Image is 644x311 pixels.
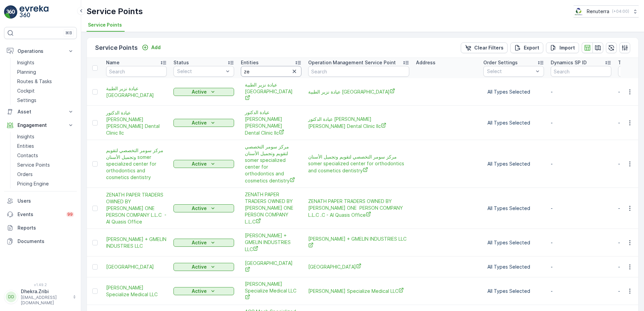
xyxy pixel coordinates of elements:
p: Export [524,44,539,51]
p: Engagement [18,122,63,129]
button: Import [546,42,579,53]
input: Search [308,66,409,77]
button: Clear Filters [461,42,508,53]
img: logo_light-DOdMpM7g.png [20,5,49,19]
p: Import [559,44,575,51]
p: Dynamics SP ID [551,59,587,66]
p: Active [192,239,207,246]
p: Active [192,264,207,270]
span: [PERSON_NAME] + GMELIN INDUSTRIES LLC [308,236,409,249]
button: Active [173,204,234,212]
p: Active [192,288,207,295]
span: عيادة الدكتور [PERSON_NAME] [PERSON_NAME] Dental Clinic llc [245,109,297,136]
a: Routes & Tasks [14,77,77,86]
button: DDDhekra.Zribi[EMAIL_ADDRESS][DOMAIN_NAME] [4,288,77,306]
p: Service Points [87,6,143,17]
span: عيادة نزير الطبية [GEOGRAPHIC_DATA] [308,88,409,95]
button: Active [173,88,234,96]
p: Status [173,59,189,66]
p: [EMAIL_ADDRESS][DOMAIN_NAME] [21,295,69,306]
a: Planning [14,67,77,77]
p: All Types Selected [487,205,540,212]
span: [GEOGRAPHIC_DATA] [308,263,409,270]
input: Search [551,66,611,77]
p: Settings [17,97,36,104]
a: Service Points [14,160,77,170]
a: Muzeria Medical Centre [106,264,167,270]
a: عيادة نزير الطبية NAZER MEDICAL CLINIC [308,88,409,95]
span: عيادة نزير الطبية [GEOGRAPHIC_DATA] [106,85,167,99]
a: ZENATH PAPER TRADERS OWNED BY VEENA KALWANI ONE PERSON COMPANY L.L.C [245,191,297,225]
div: Toggle Row Selected [92,206,98,211]
td: - [547,78,615,106]
span: v 1.49.2 [4,283,77,287]
a: Huda alalus Specialize Medical LLC [308,287,409,295]
a: عيادة الدكتور سميح زين لطب الاسنان DR. Sameeh Zeen Dental Clinic llc [106,109,167,136]
p: Operation Management Service Point [308,59,396,66]
span: Service Points [88,22,122,28]
a: Huda alalus Specialize Medical LLC [245,281,297,301]
p: Planning [17,69,36,75]
button: Active [173,287,234,295]
span: عيادة الدكتور [PERSON_NAME] [PERSON_NAME] Dental Clinic llc [106,109,167,136]
a: Settings [14,96,77,105]
span: [PERSON_NAME] + GMELIN INDUSTRIES LLC [245,232,297,253]
button: Operations [4,44,77,58]
p: ⌘B [65,30,72,36]
button: Active [173,119,234,127]
p: Select [487,68,534,75]
p: Active [192,161,207,167]
p: All Types Selected [487,288,540,295]
p: Reports [18,224,74,231]
div: Toggle Row Selected [92,288,98,294]
span: ZENATH PAPER TRADERS OWNED BY [PERSON_NAME] ONE PERSON COMPANY L.L.C [245,191,297,225]
p: Renuterra [587,8,609,15]
p: Active [192,205,207,212]
p: Insights [17,59,34,66]
a: ZELLER + GMELIN INDUSTRIES LLC [106,236,167,249]
a: عيادة نزير الطبية NAZER MEDICAL CLINIC [106,85,167,99]
span: عيادة الدكتور [PERSON_NAME] [PERSON_NAME] Dental Clinic llc [308,116,409,130]
td: - [547,277,615,305]
p: Orders [17,171,33,178]
button: Asset [4,105,77,118]
p: Entities [17,143,34,149]
td: - [547,188,615,229]
div: Toggle Row Selected [92,120,98,126]
span: [PERSON_NAME] Specialize Medical LLC [245,281,297,301]
div: DD [6,291,17,302]
a: مركز سومر التخصصي لتقويم وتجميل الأسنان somer specialized center for orthodontics and cosmetics d... [308,153,409,174]
a: Huda alalus Specialize Medical LLC [106,284,167,298]
button: Add [139,43,163,51]
p: Insights [17,133,34,140]
p: Routes & Tasks [17,78,52,85]
p: Service Points [17,162,50,168]
p: Order Settings [483,59,518,66]
a: Muzeria Medical Centre [308,263,409,270]
a: Insights [14,58,77,67]
span: ZENATH PAPER TRADERS OWNED BY [PERSON_NAME] ONE PERSON COMPANY L.L.C .C - Al Quasis Office [308,198,409,218]
a: ZELLER + GMELIN INDUSTRIES LLC [308,236,409,249]
p: Service Points [95,43,138,53]
span: [PERSON_NAME] + GMELIN INDUSTRIES LLC [106,236,167,249]
button: Active [173,239,234,247]
p: Dhekra.Zribi [21,288,69,295]
a: Insights [14,132,77,141]
p: Documents [18,238,74,245]
div: Toggle Row Selected [92,89,98,95]
a: ZELLER + GMELIN INDUSTRIES LLC [245,232,297,253]
p: All Types Selected [487,239,540,246]
p: Name [106,59,120,66]
div: Toggle Row Selected [92,264,98,270]
a: مركز سومر التخصصي لتقويم وتجميل الأسنان somer specialized center for orthodontics and cosmetics d... [106,147,167,181]
div: Toggle Row Selected [92,161,98,167]
p: Clear Filters [474,44,504,51]
p: Address [416,59,436,66]
a: Reports [4,221,77,235]
p: Pricing Engine [17,180,49,187]
span: عيادة نزير الطبية [GEOGRAPHIC_DATA] [245,81,297,102]
td: - [547,140,615,188]
p: 99 [67,212,73,217]
p: Cockpit [17,88,35,94]
a: Muzeria Medical Centre [245,260,297,274]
